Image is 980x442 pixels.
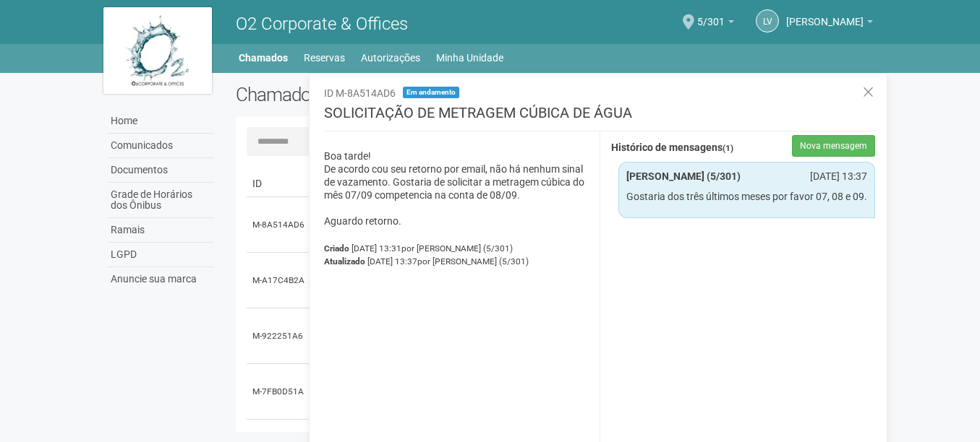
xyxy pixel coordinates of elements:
a: [PERSON_NAME] [786,18,873,30]
a: LGPD [107,243,214,267]
strong: [PERSON_NAME] (5/301) [626,170,741,182]
span: Luis Vasconcelos Porto Fernandes [786,2,864,27]
strong: Criado [324,243,349,253]
p: Boa tarde! De acordo cou seu retorno por email, não há nenhum sinal de vazamento. Gostaria de sol... [324,149,589,227]
strong: Atualizado [324,256,365,266]
a: Autorizações [361,48,420,68]
img: logo.jpg [103,7,212,94]
span: por [PERSON_NAME] (5/301) [417,256,529,266]
span: [DATE] 13:37 [367,256,529,266]
a: Anuncie sua marca [107,267,214,291]
a: Ramais [107,218,214,243]
div: [DATE] 13:37 [791,170,878,183]
td: M-922251A6 [247,308,312,364]
a: Reservas [304,48,345,68]
span: (1) [723,143,733,153]
a: Grade de Horários dos Ônibus [107,183,214,218]
a: Chamados [239,48,288,68]
td: M-8A514AD6 [247,197,312,253]
h2: Chamados [236,84,490,105]
a: Home [107,109,214,134]
span: O2 Corporate & Offices [236,14,408,34]
a: Documentos [107,158,214,183]
a: 5/301 [697,18,734,30]
h3: SOLICITAÇÃO DE METRAGEM CÚBICA DE ÁGUA [324,105,876,131]
span: Em andamento [403,87,459,98]
button: Nova mensagem [792,135,875,157]
td: M-A17C4B2A [247,253,312,308]
td: ID [247,170,312,197]
span: ID M-8A514AD6 [324,87,396,99]
a: LV [756,9,779,32]
a: Minha Unidade [436,48,503,68]
p: Gostaria dos três últimos meses por favor 07, 08 e 09. [626,190,868,203]
strong: Histórico de mensagens [611,142,733,154]
span: [DATE] 13:31 [351,243,513,253]
span: 5/301 [697,2,725,27]
td: M-7FB0D51A [247,364,312,420]
a: Comunicados [107,134,214,158]
span: por [PERSON_NAME] (5/301) [401,243,513,253]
